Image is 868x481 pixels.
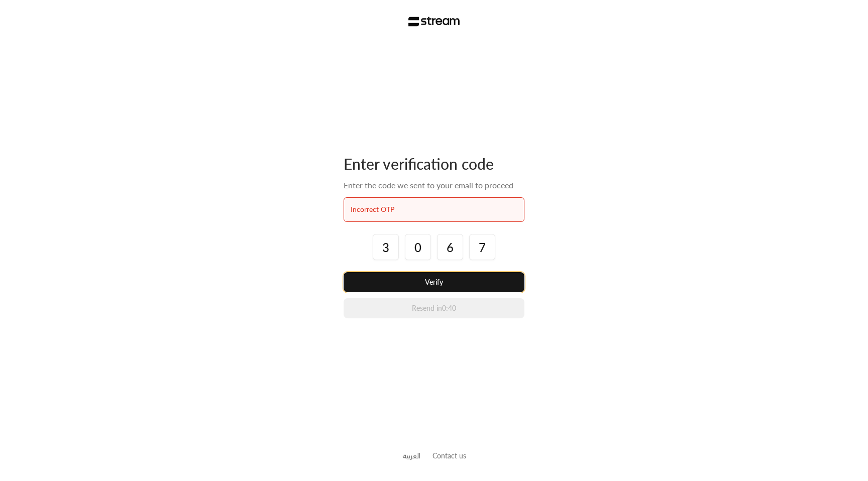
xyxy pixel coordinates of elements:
[432,450,466,461] button: Contact us
[402,446,420,465] a: العربية
[351,204,517,215] div: Incorrect OTP
[432,451,466,460] a: Contact us
[408,17,460,27] img: Stream Logo
[344,154,524,173] div: Enter verification code
[344,179,524,191] div: Enter the code we sent to your email to proceed
[344,272,524,292] button: Verify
